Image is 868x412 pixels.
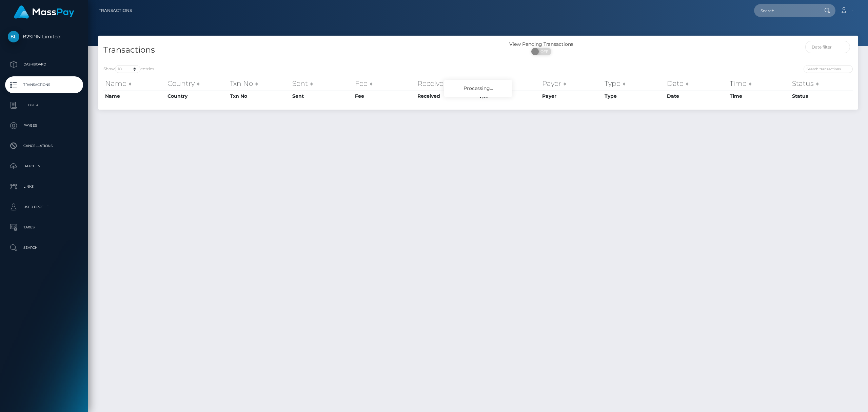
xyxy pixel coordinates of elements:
th: Type [603,77,665,90]
p: Dashboard [8,59,80,70]
th: Status [790,91,853,101]
th: F/X [478,77,540,90]
th: Txn No [228,91,291,101]
p: User Profile [8,202,80,212]
input: Search... [754,4,818,17]
th: Type [603,91,665,101]
p: Taxes [8,222,80,232]
p: Search [8,243,80,253]
th: Received [416,91,478,101]
div: Processing... [444,80,512,97]
a: Links [5,178,83,195]
p: Links [8,182,80,192]
a: Payees [5,117,83,134]
img: B2SPIN Limited [8,31,19,42]
a: User Profile [5,199,83,216]
p: Payees [8,120,80,131]
th: Sent [291,77,353,90]
th: Date [665,91,728,101]
th: Received [416,77,478,90]
a: Search [5,239,83,256]
th: Name [103,91,166,101]
th: Payer [540,77,603,90]
th: Fee [353,91,416,101]
p: Transactions [8,80,80,90]
h4: Transactions [103,44,473,56]
th: Country [166,91,228,101]
a: Cancellations [5,137,83,154]
select: Showentries [115,65,140,73]
span: OFF [535,48,552,55]
img: MassPay Logo [14,5,74,19]
p: Ledger [8,100,80,110]
th: Time [728,91,790,101]
a: Ledger [5,97,83,114]
th: Payer [540,91,603,101]
th: Country [166,77,228,90]
a: Taxes [5,219,83,236]
th: Fee [353,77,416,90]
a: Dashboard [5,56,83,73]
input: Search transactions [804,65,853,73]
th: Name [103,77,166,90]
p: Batches [8,161,80,171]
th: Sent [291,91,353,101]
label: Show entries [103,65,154,73]
a: Batches [5,158,83,175]
th: Date [665,77,728,90]
th: Time [728,77,790,90]
input: Date filter [805,41,850,53]
span: B2SPIN Limited [5,34,83,40]
div: View Pending Transactions [478,41,605,48]
a: Transactions [5,76,83,93]
p: Cancellations [8,141,80,151]
a: Transactions [99,3,132,18]
th: Txn No [228,77,291,90]
th: Status [790,77,853,90]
